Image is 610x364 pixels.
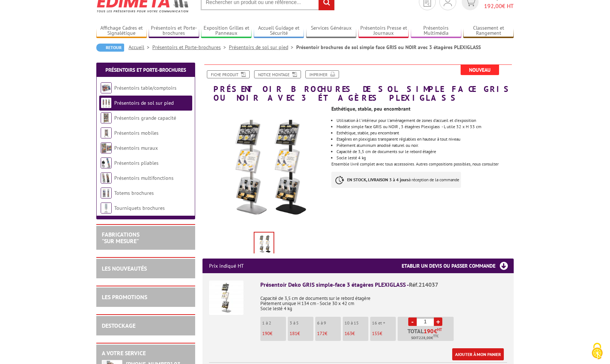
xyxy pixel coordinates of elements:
span: Nouveau [461,65,499,75]
span: 181 [290,330,297,337]
span: 190 [262,330,270,337]
a: Présentoirs muraux [114,145,158,151]
img: Présentoirs pliables [101,157,112,168]
a: Présentoirs et Porte-brochures [105,67,186,73]
p: € [317,331,341,336]
p: Prix indiqué HT [209,259,244,273]
span: 192,00 [484,2,502,10]
span: € [434,328,437,334]
p: 1 à 2 [262,320,286,326]
div: Présentoir Deko GRIS simple-face 3 étagères PLEXIGLASS - [260,281,507,289]
span: Réf.214037 [409,281,438,288]
li: Esthétique, stable, peu encombrant [336,131,514,135]
li: Etagères en plexiglass transparent réglables en hauteur à tout niveau [336,137,514,141]
a: Services Généraux [306,25,357,37]
p: à réception de la commande [331,172,461,188]
button: Cookies (fenêtre modale) [584,339,610,364]
img: presentoir_brochures_de_sol_simple_face_avec_3_etageres_214037_214037nr.png [202,106,326,229]
a: Exposition Grilles et Panneaux [201,25,252,37]
a: Fiche produit [207,70,250,78]
span: 163 [345,330,352,337]
a: LES PROMOTIONS [102,293,147,301]
a: Présentoirs Presse et Journaux [358,25,409,37]
p: 6 à 9 [317,320,341,326]
p: 10 à 15 [345,320,368,326]
p: Total [399,328,454,341]
a: LES NOUVEAUTÉS [102,265,147,272]
a: Classement et Rangement [463,25,514,37]
span: € HT [484,2,514,10]
img: Présentoirs multifonctions [101,172,112,183]
p: 16 et + [372,320,396,326]
a: Présentoirs multifonctions [114,175,174,181]
img: Présentoir Deko GRIS simple-face 3 étagères PLEXIGLASS [209,281,243,315]
a: + [434,317,442,326]
sup: TTC [433,334,439,338]
span: 155 [372,330,380,337]
img: Présentoirs mobiles [101,127,112,138]
a: Accueil [129,44,152,51]
a: Tourniquets brochures [114,205,165,211]
li: Modèle simple face GRIS ou NOIR , 3 étagères Plexiglass - L utile 32 x H 33 cm [336,125,514,129]
span: 190 [424,328,434,334]
a: DESTOCKAGE [102,322,135,329]
img: Tourniquets brochures [101,203,112,213]
h2: A votre service [102,350,190,357]
a: Présentoirs et Porte-brochures [149,25,199,37]
p: € [290,331,313,336]
p: Capacité de 3,5 cm de documents sur le rebord étagère Piètement unique H 134 cm - Socle 30 x 42 c... [260,291,507,311]
a: Totems brochures [114,190,154,196]
li: Capacité de 3,5 cm de documents sur le rebord étagère [336,149,514,154]
img: Présentoirs de sol sur pied [101,97,112,108]
img: Cookies (fenêtre modale) [588,342,606,360]
p: € [345,331,368,336]
a: Présentoirs table/comptoirs [114,85,176,91]
a: Retour [96,44,124,52]
img: Totems brochures [101,187,112,198]
span: Soit € [411,335,439,341]
p: € [262,331,286,336]
a: Présentoirs grande capacité [114,115,176,121]
strong: Esthétique, stable, peu encombrant [331,105,410,112]
sup: HT [437,327,442,332]
h3: Etablir un devis ou passer commande [402,259,514,273]
p: € [372,331,396,336]
img: Présentoirs grande capacité [101,112,112,123]
p: 3 à 5 [290,320,313,326]
a: Présentoirs mobiles [114,130,159,136]
img: Présentoirs table/comptoirs [101,82,112,93]
a: Ajouter à mon panier [452,348,504,360]
a: Présentoirs de sol sur pied [229,44,296,51]
a: - [408,317,417,326]
a: Imprimer [305,70,339,78]
a: FABRICATIONS"Sur Mesure" [102,231,140,245]
img: Présentoirs muraux [101,142,112,153]
a: Présentoirs pliables [114,160,159,166]
li: Socle lesté 4 kg [336,156,514,160]
a: Affichage Cadres et Signalétique [96,25,147,37]
div: Ensemble livré complet avec tous accessoires. Autres compositions possibles, nous consulter [331,102,519,199]
li: Utilisation à l'intérieur pour l'aménagement de zones d'accueil et d'exposition [336,118,514,123]
a: Présentoirs Multimédia [411,25,461,37]
a: Présentoirs de sol sur pied [114,100,174,106]
a: Présentoirs et Porte-brochures [152,44,229,51]
span: 228,00 [419,335,431,341]
li: Piètement aluminium anodisé naturel ou noir. [336,143,514,148]
a: Accueil Guidage et Sécurité [254,25,304,37]
a: Notice Montage [254,70,301,78]
img: presentoir_brochures_de_sol_simple_face_avec_3_etageres_214037_214037nr.png [254,233,274,255]
span: 172 [317,330,325,337]
li: Présentoir brochures de sol simple face GRIS ou NOIR avec 3 étagères PLEXIGLASS [296,44,481,51]
strong: EN STOCK, LIVRAISON 3 à 4 jours [347,177,409,182]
